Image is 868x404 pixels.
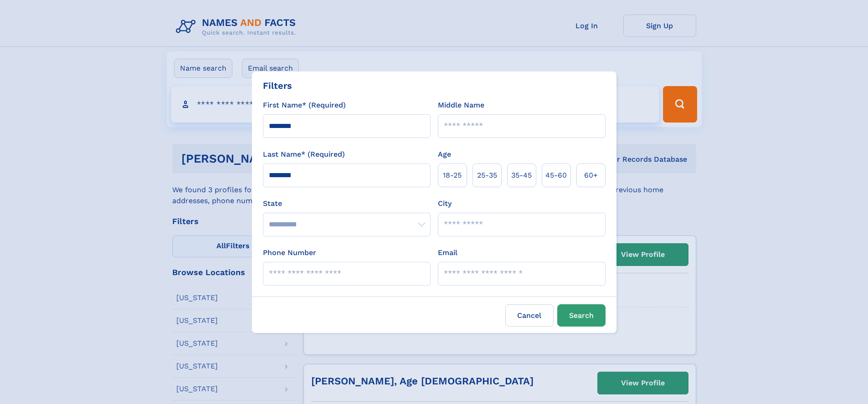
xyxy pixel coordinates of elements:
span: 35‑45 [511,170,532,181]
label: Cancel [505,304,554,327]
span: 18‑25 [443,170,462,181]
div: Filters [263,79,292,92]
label: Last Name* (Required) [263,149,345,160]
span: 45‑60 [545,170,567,181]
label: Phone Number [263,247,316,258]
label: Age [438,149,451,160]
label: State [263,198,431,209]
label: City [438,198,452,209]
label: First Name* (Required) [263,100,346,111]
span: 25‑35 [477,170,497,181]
label: Middle Name [438,100,484,111]
label: Email [438,247,457,258]
button: Search [557,304,606,327]
span: 60+ [584,170,598,181]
